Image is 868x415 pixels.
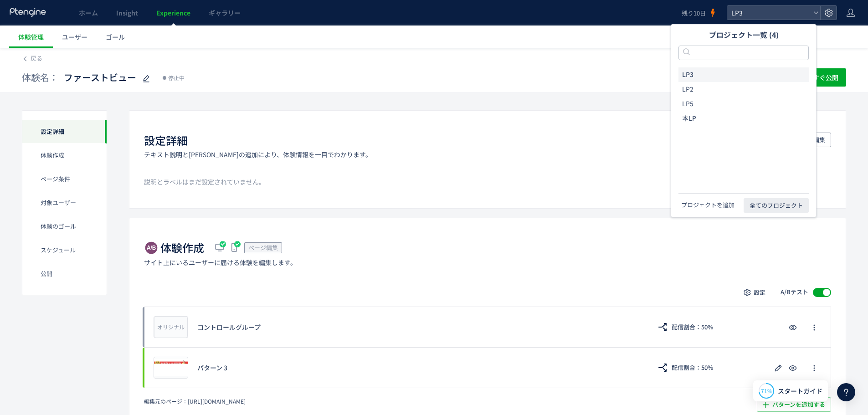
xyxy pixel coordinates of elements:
div: 編集元のページ： [144,397,556,405]
span: パターンを追加する​ [772,397,825,412]
span: Insight [116,8,138,17]
button: 設定 [739,285,771,300]
span: 71% [761,387,772,395]
h1: 体験作成 [160,240,204,256]
p: 説明とラベルはまだ設定されていません。 [144,177,831,186]
button: 全てのプロジェクト [744,198,809,213]
div: コントロールグループ [197,323,642,332]
span: 配信割合：50% [672,360,713,375]
div: 設定詳細 [22,120,107,143]
span: LP3 [729,6,810,20]
span: すぐ公開 [813,68,838,87]
span: スタートガイド [778,386,822,396]
span: ファーストビュー [64,71,136,84]
span: Experience [156,8,190,17]
span: LP5 [682,99,693,108]
span: A/Bテスト [781,288,808,297]
span: LP3 [682,70,693,79]
h1: 設定詳細 [144,133,188,148]
span: ギャラリー [209,8,241,17]
div: オリジナル [154,316,188,338]
div: パターン 3 [197,363,642,372]
div: 対象ユーザー [22,191,107,215]
button: 配信割合：50% [651,360,719,375]
div: 体験のゴール [22,215,107,238]
button: プロジェクトを追加 [678,200,737,210]
div: ページ条件 [22,167,107,191]
span: ホーム [79,8,98,17]
span: 残り10日 [682,9,706,17]
span: ユーザー [62,32,87,41]
h2: プロジェクト一覧 (4) [678,25,809,45]
span: ゴール [106,32,125,41]
span: https://lp.ishitsuku.com/04 [188,397,246,405]
span: ページ編集 [248,243,278,252]
span: 体験管理 [18,32,44,41]
span: 戻る [31,54,42,62]
div: 体験作成 [22,143,107,167]
div: スケジュール​ [22,238,107,262]
p: テキスト説明と[PERSON_NAME]の追加により、体験情報を一目でわかります。 [144,150,372,159]
span: 本LP [682,114,696,123]
span: 全てのプロジェクト [750,198,803,213]
span: 停止中 [168,73,185,82]
button: パターンを追加する​ [757,397,831,412]
button: 配信割合：50% [651,320,719,334]
span: 配信割合：50% [672,320,713,334]
button: すぐ公開 [805,68,846,87]
div: 公開 [22,262,107,286]
span: LP2 [682,85,693,94]
span: 体験名： [22,71,58,84]
img: 89f0f38503a39a31aca3a203eed3421e1759979425036.jpeg [154,357,188,378]
p: サイト上にいるユーザーに届ける体験を編集します。 [144,258,297,267]
span: 設定 [754,285,765,300]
